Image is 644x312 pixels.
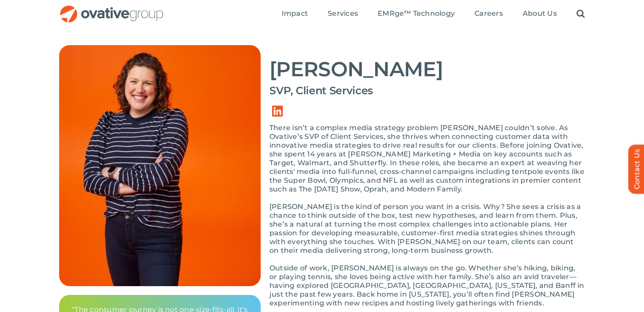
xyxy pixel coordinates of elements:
[59,4,164,13] a: OG_Full_horizontal_RGB
[577,9,585,19] a: Search
[378,9,455,18] span: EMRge™ Technology
[282,9,308,18] span: Impact
[474,9,503,18] span: Careers
[269,124,585,194] p: There isn’t a complex media strategy problem [PERSON_NAME] couldn’t solve. As Ovative’s SVP of Cl...
[269,264,585,308] p: Outside of work, [PERSON_NAME] is always on the go. Whether she’s hiking, biking, or playing tenn...
[282,9,308,19] a: Impact
[265,99,290,124] a: Link to https://www.linkedin.com/in/shannon-kast-4177b94/
[328,9,358,18] span: Services
[59,45,261,286] img: Bio – Shannon
[269,58,585,80] h2: [PERSON_NAME]
[523,9,557,18] span: About Us
[328,9,358,19] a: Services
[523,9,557,19] a: About Us
[269,202,585,255] p: [PERSON_NAME] is the kind of person you want in a crisis. Why? She sees a crisis as a chance to t...
[474,9,503,19] a: Careers
[269,85,585,97] h4: SVP, Client Services
[378,9,455,19] a: EMRge™ Technology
